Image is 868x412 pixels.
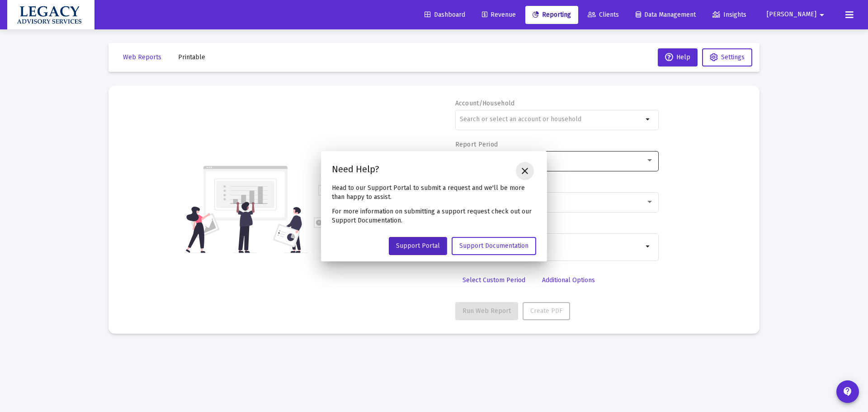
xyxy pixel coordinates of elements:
label: Account/Household [455,99,515,107]
span: Additional Options [542,276,595,284]
span: Help [665,53,690,61]
a: Support Portal [389,237,447,255]
mat-icon: close [519,166,530,176]
span: Clients [588,11,619,19]
span: Web Reports [123,53,161,61]
mat-icon: contact_support [842,386,853,397]
img: reporting-alt [314,185,393,254]
span: Revenue [482,11,516,19]
p: For more information on submitting a support request check out our Support Documentation. [332,207,536,225]
mat-icon: arrow_drop_down [816,6,827,24]
input: Search or select an account or household [460,116,643,123]
img: Dashboard [14,6,88,24]
span: Support Documentation [459,242,528,250]
span: Run Web Report [462,307,511,315]
span: Printable [178,53,205,61]
span: Create PDF [530,307,562,315]
img: reporting [184,165,308,254]
mat-icon: arrow_drop_down [643,114,654,125]
mat-chip-list: Selection [460,237,643,256]
span: Settings [721,53,745,61]
h2: Need Help? [332,162,379,176]
span: Select Custom Period [462,276,525,284]
span: Data Management [636,11,696,19]
span: Insights [712,11,746,19]
p: Head to our Support Portal to submit a request and we'll be more than happy to assist. [332,184,536,202]
label: Report Period [455,141,498,148]
span: Support Portal [396,242,440,250]
mat-icon: arrow_drop_down [643,241,654,252]
span: [PERSON_NAME] [767,11,816,19]
a: Support Documentation [452,237,536,255]
span: Reporting [533,11,571,19]
span: Dashboard [425,11,465,19]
